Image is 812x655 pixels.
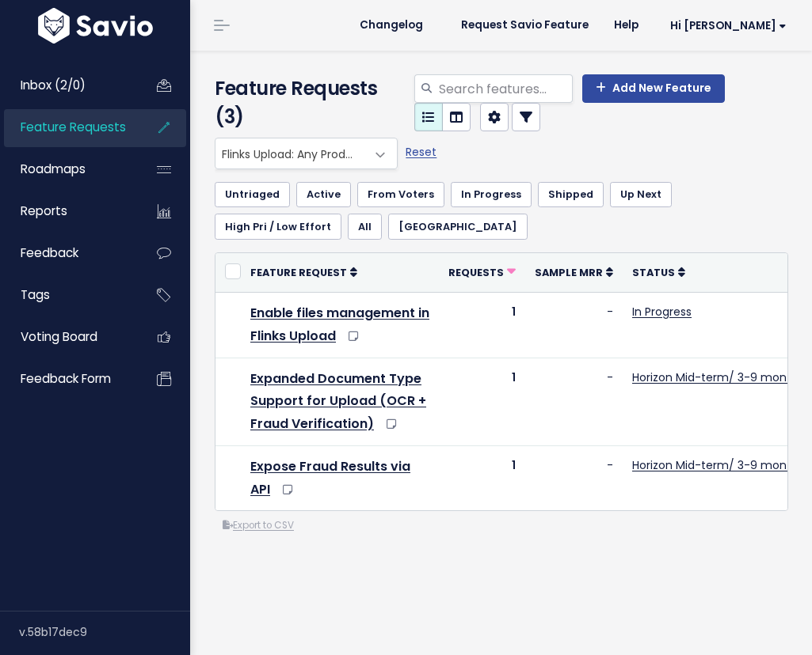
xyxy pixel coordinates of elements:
h4: Feature Requests (3) [215,74,391,131]
a: Enable files management in Flinks Upload [250,304,429,345]
a: All [348,214,382,239]
a: [GEOGRAPHIC_DATA] [388,214,528,239]
a: Status [632,264,685,280]
a: Voting Board [4,319,132,355]
img: logo-white.9d6f32f41409.svg [34,8,157,44]
td: - [525,292,623,358]
span: Inbox (2/0) [21,77,86,93]
a: Horizon Mid-term/ 3-9 months [632,369,804,385]
a: Feedback form [4,361,132,397]
a: Feature Requests [4,109,132,146]
td: 1 [439,292,525,358]
span: Sample MRR [535,266,603,279]
a: Tags [4,277,132,313]
span: Flinks Upload: Any Product Area [215,138,398,169]
a: Feature Request [250,264,357,280]
a: Export to CSV [223,519,294,532]
a: In Progress [632,304,692,320]
a: Sample MRR [535,264,613,280]
div: v.58b17dec9 [19,611,190,653]
a: Hi [PERSON_NAME] [651,13,799,38]
a: In Progress [451,182,532,207]
a: Help [601,13,651,37]
span: Flinks Upload: Any Product Area [215,138,365,168]
span: Tags [21,286,50,303]
a: Requests [448,264,516,280]
span: Feature Request [250,266,347,279]
span: Voting Board [21,328,97,345]
span: Feature Requests [21,119,126,135]
a: Feedback [4,235,132,271]
a: Reports [4,193,132,229]
a: Up Next [610,182,672,207]
span: Feedback form [21,370,111,387]
span: Reports [21,203,67,219]
td: 1 [439,358,525,445]
a: Request Savio Feature [448,13,601,37]
ul: Filter feature requests [215,182,788,240]
span: Feedback [21,244,78,261]
a: High Pri / Low Effort [215,214,341,239]
a: Roadmaps [4,151,132,187]
span: Roadmaps [21,161,86,177]
span: Requests [448,266,504,279]
a: Untriaged [215,182,290,207]
a: Shipped [538,182,604,207]
a: Inbox (2/0) [4,67,132,104]
a: Horizon Mid-term/ 3-9 months [632,457,804,473]
a: Add New Feature [582,74,725,103]
a: Expose Fraud Results via API [250,457,410,498]
td: - [525,358,623,445]
a: Reset [406,144,436,160]
span: Status [632,266,675,279]
span: Hi [PERSON_NAME] [670,20,787,32]
a: Expanded Document Type Support for Upload (OCR + Fraud Verification) [250,369,426,434]
span: Changelog [360,20,423,31]
a: Active [296,182,351,207]
td: - [525,445,623,510]
input: Search features... [437,74,573,103]
a: From Voters [357,182,444,207]
td: 1 [439,445,525,510]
